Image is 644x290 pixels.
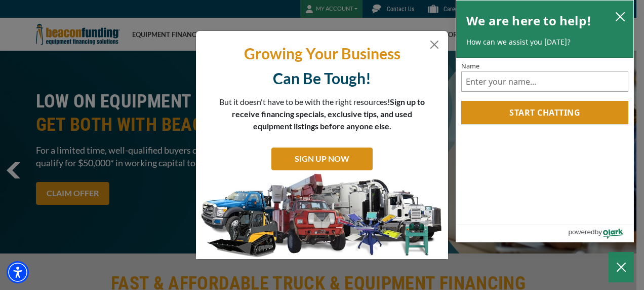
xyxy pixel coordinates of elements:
input: Name [461,71,628,92]
a: Powered by Olark [568,225,633,242]
span: by [595,226,602,238]
button: Start chatting [461,101,628,124]
p: Can Be Tough! [204,68,440,88]
span: powered [568,226,594,238]
p: But it doesn't have to be with the right resources! [219,96,425,132]
p: How can we assist you [DATE]? [466,37,623,47]
label: Name [461,63,628,69]
button: Close [428,39,440,51]
img: subscribe-modal.jpg [196,173,448,259]
p: Growing Your Business [204,44,440,63]
div: Accessibility Menu [7,261,29,283]
a: SIGN UP NOW [271,148,373,170]
button: Close Chatbox [609,252,634,282]
button: close chatbox [612,9,628,23]
h2: We are here to help! [466,11,591,31]
span: Sign up to receive financing specials, exclusive tips, and used equipment listings before anyone ... [232,97,425,131]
